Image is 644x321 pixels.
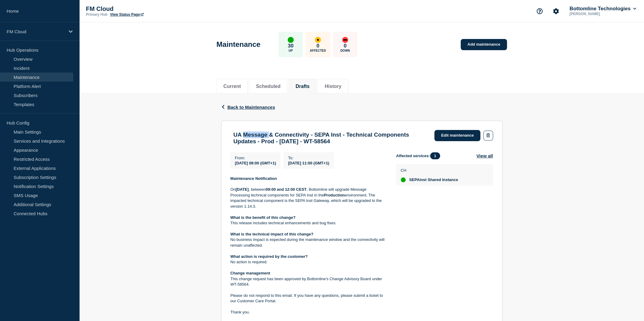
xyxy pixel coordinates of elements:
h3: UA Message & Connectivity - SEPA Inst - Technical Components Updates - Prod - [DATE] - WT-58564 [234,131,429,145]
button: Bottomline Technologies [568,6,637,12]
span: [DATE] 11:00 (GMT+1) [288,161,329,165]
p: FM Cloud [7,29,65,34]
button: Back to Maintenances [221,105,275,110]
button: History [325,84,341,89]
strong: Maintenance Notification [230,176,277,181]
p: This change request has been approved by Bottomline’s Change Advisory Board under WT-58564. [230,276,387,287]
button: View all [476,152,493,159]
button: Account settings [550,5,562,18]
button: Current [224,84,241,89]
span: 1 [430,152,440,159]
span: SEPAinst Shared Instance [409,177,458,182]
p: CH [401,168,458,173]
div: up [401,177,406,182]
button: Drafts [296,84,309,89]
strong: What is the benefit of this change? [230,215,296,220]
p: 0 [344,43,346,49]
strong: [DATE] [236,187,249,192]
p: No business impact is expected during the maintenance window and the connectivity will remain una... [230,237,387,248]
a: Add maintenance [461,39,507,50]
p: Please do not respond to this email. If you have any questions, please submit a ticket to our Cus... [230,293,387,304]
p: No action is required. [230,259,387,265]
p: On , between , Bottomline will upgrade Message Processing technical components for SEPA Inst in t... [230,187,387,209]
span: Back to Maintenances [227,105,275,110]
span: Affected services: [396,152,443,159]
strong: Production [324,193,345,197]
a: View Status Page [110,12,143,17]
p: FM Cloud [86,5,207,12]
p: 30 [288,43,293,49]
span: [DATE] 08:00 (GMT+1) [235,161,276,165]
a: Edit maintenance [434,130,480,141]
div: affected [315,37,321,43]
strong: What is the technical impact of this change? [230,232,314,236]
p: Down [340,49,350,52]
p: Thank you. [230,310,387,315]
p: From : [235,156,276,160]
h1: Maintenance [217,40,260,49]
strong: What action is required by the customer? [230,254,308,259]
p: Up [289,49,293,52]
button: Scheduled [256,84,280,89]
strong: 09:00 and 12:00 CEST [266,187,306,192]
p: To : [288,156,329,160]
button: Support [533,5,546,18]
p: Affected [310,49,326,52]
p: [PERSON_NAME] [568,12,631,16]
p: 0 [316,43,319,49]
p: Primary Hub [86,12,107,17]
strong: Change management [230,271,270,275]
p: This release includes technical enhancements and bug fixes. [230,220,387,226]
div: down [342,37,348,43]
div: up [288,37,294,43]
